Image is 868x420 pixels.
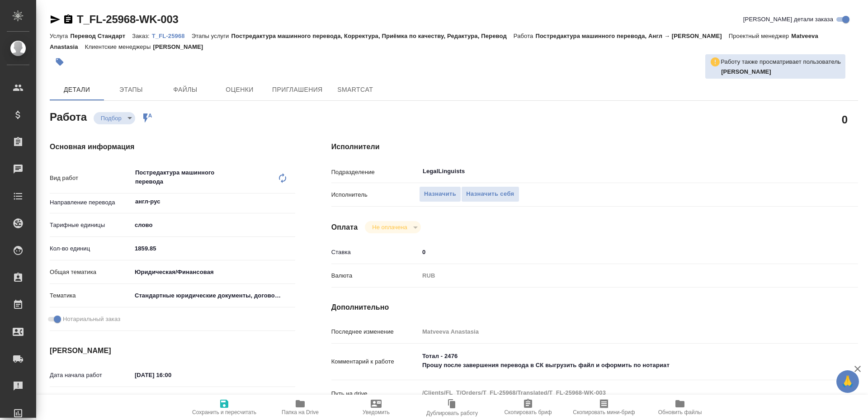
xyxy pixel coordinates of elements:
span: Скопировать мини-бриф [573,409,635,415]
button: Уведомить [338,395,414,420]
p: Подразделение [331,168,419,177]
button: Назначить [419,186,461,202]
h4: Оплата [331,222,358,233]
span: Приглашения [272,84,323,95]
button: Open [809,170,811,172]
button: Open [290,201,292,203]
span: Уведомить [363,409,390,415]
b: [PERSON_NAME] [721,68,771,75]
button: Папка на Drive [262,395,338,420]
span: Назначить себя [466,189,514,199]
button: Сохранить и пересчитать [186,395,262,420]
p: Вид работ [50,174,132,183]
p: Тематика [50,291,132,300]
button: 🙏 [836,370,859,393]
span: Обновить файлы [658,409,702,415]
p: Постредактура машинного перевода, Корректура, Приёмка по качеству, Редактура, Перевод [231,33,513,39]
input: Пустое поле [419,325,814,338]
h2: Работа [50,108,87,124]
h4: Дополнительно [331,302,858,313]
p: [PERSON_NAME] [153,43,210,50]
p: Работа [514,33,536,39]
button: Назначить себя [461,186,519,202]
span: Скопировать бриф [504,409,552,415]
p: Общая тематика [50,268,132,277]
input: Пустое поле [132,394,211,407]
button: Скопировать бриф [490,395,566,420]
p: Последнее изменение [331,327,419,336]
a: T_FL-25968-WK-003 [77,13,179,25]
p: Заказ: [132,33,151,39]
button: Скопировать ссылку [63,14,74,25]
span: Оценки [218,84,261,95]
p: Matveeva Anastasia [50,33,818,50]
p: Комментарий к работе [331,357,419,366]
button: Скопировать мини-бриф [566,395,642,420]
button: Не оплачена [369,223,410,231]
p: Сидоренко Ольга [721,67,841,76]
button: Подбор [98,114,124,122]
span: Этапы [109,84,153,95]
span: Нотариальный заказ [63,315,120,324]
textarea: Тотал - 2476 Прошу после завершения перевода в СК выгрузить файл и оформить по нотариат [419,349,814,373]
p: Валюта [331,271,419,280]
p: Дата начала работ [50,371,132,380]
h4: Исполнители [331,142,858,152]
button: Скопировать ссылку для ЯМессенджера [50,14,61,25]
p: Кол-во единиц [50,244,132,253]
span: Файлы [164,84,207,95]
button: Добавить тэг [50,52,70,72]
p: Путь на drive [331,389,419,398]
span: [PERSON_NAME] детали заказа [743,15,833,24]
input: ✎ Введи что-нибудь [419,245,814,259]
span: 🙏 [840,372,855,391]
h4: Основная информация [50,142,295,152]
div: слово [132,217,295,233]
p: Этапы услуги [192,33,231,39]
p: Клиентские менеджеры [85,43,153,50]
p: Работу также просматривает пользователь [721,57,841,66]
button: Обновить файлы [642,395,718,420]
button: Дублировать работу [414,395,490,420]
div: RUB [419,268,814,283]
h2: 0 [842,112,848,127]
a: T_FL-25968 [152,32,192,39]
div: Подбор [365,221,420,233]
div: Стандартные юридические документы, договоры, уставы [132,288,295,303]
span: Сохранить и пересчитать [192,409,256,415]
span: SmartCat [334,84,377,95]
div: Юридическая/Финансовая [132,264,295,280]
div: Подбор [94,112,135,124]
p: Ставка [331,248,419,257]
h4: [PERSON_NAME] [50,345,295,356]
span: Папка на Drive [282,409,319,415]
span: Назначить [424,189,456,199]
p: Тарифные единицы [50,221,132,230]
p: Услуга [50,33,70,39]
textarea: /Clients/FL_T/Orders/T_FL-25968/Translated/T_FL-25968-WK-003 [419,385,814,401]
span: Дублировать работу [426,410,478,416]
input: ✎ Введи что-нибудь [132,242,295,255]
p: Исполнитель [331,190,419,199]
span: Детали [55,84,99,95]
p: Проектный менеджер [729,33,791,39]
p: Постредактура машинного перевода, Англ → [PERSON_NAME] [535,33,728,39]
p: T_FL-25968 [152,33,192,39]
p: Перевод Стандарт [70,33,132,39]
p: Направление перевода [50,198,132,207]
input: ✎ Введи что-нибудь [132,368,211,382]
